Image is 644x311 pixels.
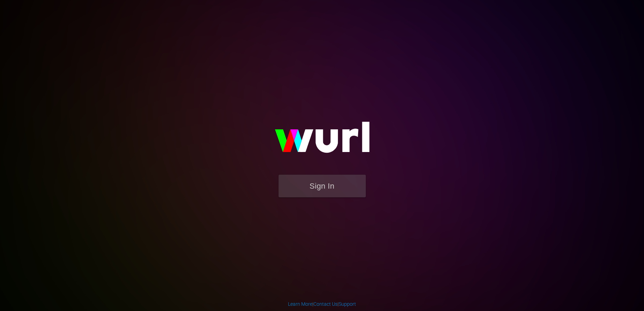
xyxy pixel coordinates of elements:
a: Contact Us [313,301,338,307]
div: | | [288,301,356,308]
a: Learn More [288,301,312,307]
a: Support [339,301,356,307]
button: Sign In [279,175,366,197]
img: wurl-logo-on-black-223613ac3d8ba8fe6dc639794a292ebdb59501304c7dfd60c99c58986ef67473.svg [252,107,392,174]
